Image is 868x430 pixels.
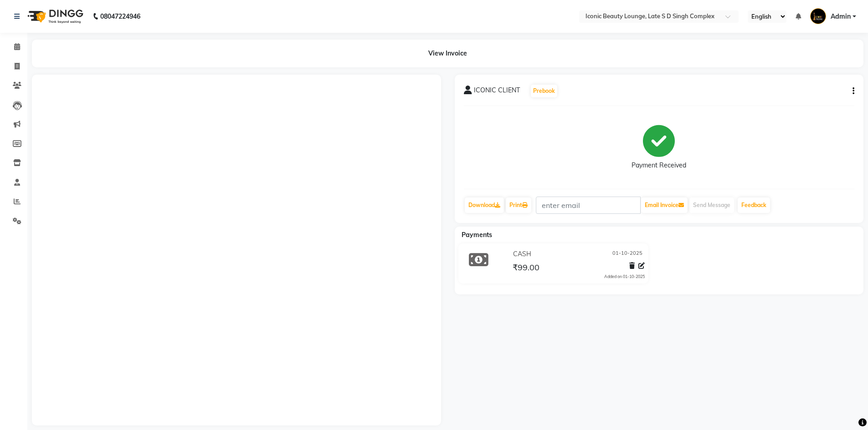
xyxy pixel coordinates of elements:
[100,4,140,29] b: 08047224946
[32,40,863,67] div: View Invoice
[465,197,504,213] a: Download
[641,197,688,213] button: Email Invoice
[536,197,641,214] input: enter email
[831,12,851,21] span: Admin
[531,85,557,97] button: Prebook
[612,249,642,259] span: 01-10-2025
[474,86,520,98] span: ICONIC CLIENT
[506,197,531,213] a: Print
[462,231,492,239] span: Payments
[810,8,826,24] img: Admin
[738,197,770,213] a: Feedback
[632,161,686,170] div: Payment Received
[23,4,86,29] img: logo
[604,273,645,280] div: Added on 01-10-2025
[689,197,734,213] button: Send Message
[513,262,539,275] span: ₹99.00
[513,249,531,259] span: CASH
